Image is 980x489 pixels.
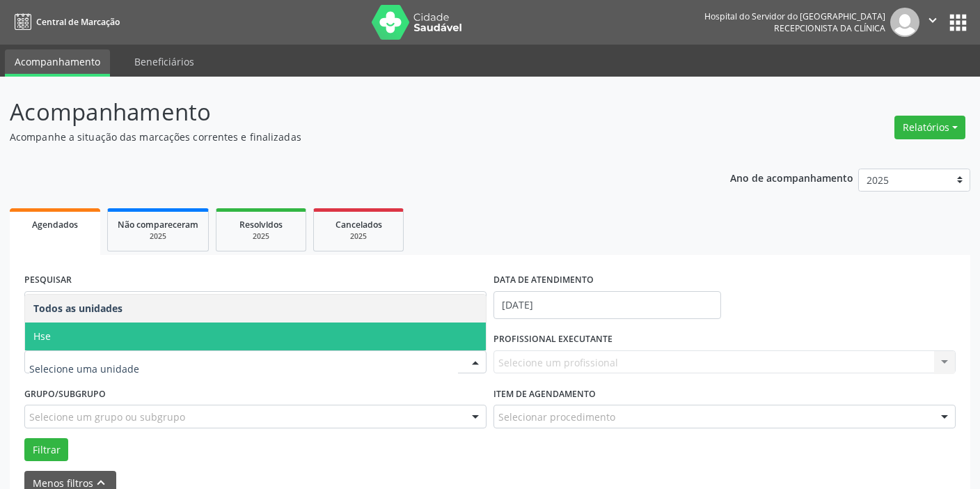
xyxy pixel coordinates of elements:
[32,219,78,231] span: Agendados
[925,13,940,28] i: 
[704,10,885,22] div: Hospital do Servidor do [GEOGRAPHIC_DATA]
[498,410,615,424] span: Selecionar procedimento
[118,231,198,242] div: 2025
[24,291,487,319] input: Nome, código do beneficiário ou CPF
[29,410,185,424] span: Selecione um grupo ou subgrupo
[774,22,885,34] span: Recepcionista da clínica
[125,49,204,74] a: Beneficiários
[226,231,296,242] div: 2025
[29,355,458,383] input: Selecione uma unidade
[335,219,382,231] span: Cancelados
[894,116,965,139] button: Relatórios
[919,8,946,37] button: 
[10,95,682,130] p: Acompanhamento
[493,329,612,350] label: PROFISSIONAL EXECUTANTE
[24,383,106,405] label: Grupo/Subgrupo
[946,10,970,35] button: apps
[5,49,110,77] a: Acompanhamento
[324,231,393,242] div: 2025
[24,438,68,462] button: Filtrar
[730,169,853,186] p: Ano de acompanhamento
[33,302,122,315] span: Todos as unidades
[493,291,721,319] input: Selecione um intervalo
[493,270,594,291] label: DATA DE ATENDIMENTO
[33,329,51,343] span: Hse
[10,10,120,33] a: Central de Marcação
[890,8,919,37] img: img
[24,270,72,291] label: PESQUISAR
[118,219,198,231] span: Não compareceram
[10,130,682,144] p: Acompanhe a situação das marcações correntes e finalizadas
[493,383,596,405] label: Item de agendamento
[239,219,283,231] span: Resolvidos
[36,16,120,28] span: Central de Marcação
